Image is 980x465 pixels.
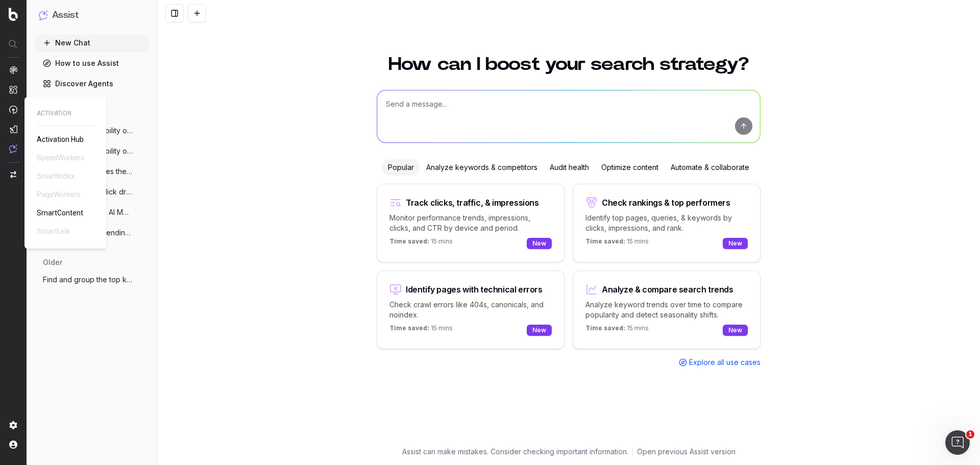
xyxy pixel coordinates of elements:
[377,55,761,74] h1: How can I boost your search strategy?
[9,105,17,114] img: Activation
[389,300,552,320] p: Check crawl errors like 404s, canonicals, and noindex.
[402,447,628,457] p: Assist can make mistakes. Consider checking important information.
[966,430,974,438] span: 1
[9,125,17,133] img: Studio
[35,272,149,288] button: Find and group the top keywords for samp
[689,357,761,368] span: Explore all use cases
[37,135,84,143] span: Activation Hub
[52,8,79,22] h1: Assist
[9,440,17,449] img: My account
[585,324,649,336] p: 15 mins
[37,109,94,117] span: ACTIVATION
[9,66,17,74] img: Analytics
[406,285,543,293] div: Identify pages with technical errors
[37,209,83,217] span: SmartContent
[544,159,595,176] div: Audit health
[585,324,625,332] span: Time saved:
[389,237,453,250] p: 15 mins
[35,35,149,51] button: New Chat
[945,430,970,455] iframe: Intercom live chat
[37,208,87,218] a: SmartContent
[637,447,736,457] a: Open previous Assist version
[43,257,62,267] span: older
[9,144,17,153] img: Assist
[527,238,552,249] div: New
[37,134,88,144] a: Activation Hub
[406,199,539,207] div: Track clicks, traffic, & impressions
[389,237,429,245] span: Time saved:
[602,199,730,207] div: Check rankings & top performers
[9,85,17,94] img: Intelligence
[43,275,133,285] span: Find and group the top keywords for samp
[723,238,748,249] div: New
[665,159,755,176] div: Automate & collaborate
[585,213,748,233] p: Identify top pages, queries, & keywords by clicks, impressions, and rank.
[35,55,149,71] a: How to use Assist
[35,76,149,92] a: Discover Agents
[39,8,145,22] button: Assist
[585,237,625,245] span: Time saved:
[389,324,429,332] span: Time saved:
[389,324,453,336] p: 15 mins
[723,325,748,336] div: New
[527,325,552,336] div: New
[585,237,649,250] p: 15 mins
[585,300,748,320] p: Analyze keyword trends over time to compare popularity and detect seasonality shifts.
[382,159,420,176] div: Popular
[602,285,733,293] div: Analyze & compare search trends
[595,159,665,176] div: Optimize content
[39,10,48,20] img: Assist
[389,213,552,233] p: Monitor performance trends, impressions, clicks, and CTR by device and period.
[679,357,761,368] a: Explore all use cases
[420,159,544,176] div: Analyze keywords & competitors
[9,8,18,21] img: Botify logo
[9,421,17,429] img: Setting
[10,171,16,178] img: Switch project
